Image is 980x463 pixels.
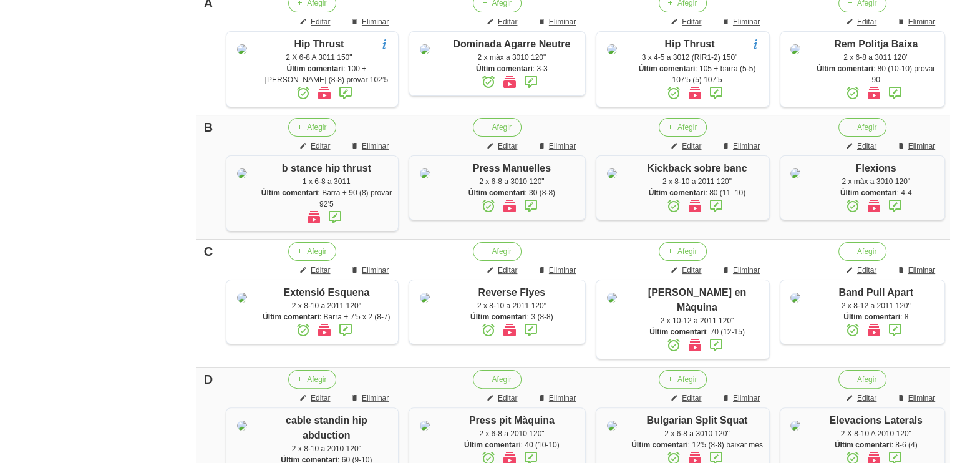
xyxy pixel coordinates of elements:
[631,428,764,439] div: 2 x 6-8 a 3010 120"
[445,187,580,198] div: : 30 (8-8)
[237,44,247,54] img: 8ea60705-12ae-42e8-83e1-4ba62b1261d5%2Factivities%2F99305-hip-thrust-jpg.jpg
[476,64,533,73] strong: Últim comentari
[631,63,764,85] div: : 105 + barra (5-5) 107’5 (5) 107’5
[813,187,938,198] div: : 4-4
[286,415,367,441] span: cable standin hip abduction
[498,392,517,404] span: Editar
[857,265,876,276] span: Editar
[261,443,392,454] div: 2 x 8-10 a 2010 120"
[817,64,873,73] strong: Últim comentari
[835,441,891,449] strong: Últim comentari
[445,63,580,74] div: : 3-3
[292,261,340,280] button: Editar
[682,265,701,276] span: Editar
[420,168,430,178] img: 8ea60705-12ae-42e8-83e1-4ba62b1261d5%2Factivities%2F89584-press-manuelles-png.png
[282,163,371,173] span: b stance hip thrust
[790,293,800,303] img: 8ea60705-12ae-42e8-83e1-4ba62b1261d5%2Factivities%2F52778-band-pull-aparts-jpg.jpg
[813,52,938,63] div: 2 x 6-8 a 3011 120"
[464,441,521,449] strong: Últim comentari
[445,428,580,439] div: 2 x 6-8 a 2010 120"
[647,415,748,426] span: Bulgarian Split Squat
[843,313,900,321] strong: Últim comentari
[311,392,330,404] span: Editar
[838,242,886,261] button: Afegir
[201,118,216,137] div: B
[790,421,800,431] img: 8ea60705-12ae-42e8-83e1-4ba62b1261d5%2Factivities%2F28747-elevacions-laterals-png.png
[857,392,876,404] span: Editar
[261,176,392,187] div: 1 x 6-8 a 3011
[677,246,697,257] span: Afegir
[453,39,570,49] span: Dominada Agarre Neutre
[813,63,938,85] div: : 80 (10-10) provar 90
[362,265,389,276] span: Eliminar
[607,44,617,54] img: 8ea60705-12ae-42e8-83e1-4ba62b1261d5%2Factivities%2F99305-hip-thrust-jpg.jpg
[733,16,760,27] span: Eliminar
[420,421,430,431] img: 8ea60705-12ae-42e8-83e1-4ba62b1261d5%2Factivities%2Fpress%20vertical%20pit.jpg
[445,311,580,323] div: : 3 (8-8)
[445,52,580,63] div: 2 x màx a 3010 120"
[549,265,576,276] span: Eliminar
[714,389,770,407] button: Eliminar
[530,12,586,31] button: Eliminar
[838,287,913,298] span: Band Pull Apart
[649,188,706,197] strong: Últim comentari
[473,242,521,261] button: Afegir
[307,246,326,257] span: Afegir
[420,44,430,54] img: 8ea60705-12ae-42e8-83e1-4ba62b1261d5%2Factivities%2F72709-dominada-neutre-jpg.jpg
[237,168,247,178] img: 8ea60705-12ae-42e8-83e1-4ba62b1261d5%2Factivities%2Fb%20stance%20hip%20thrust.jpg
[838,12,886,31] button: Editar
[261,311,392,323] div: : Barra + 7’5 x 2 (8-7)
[362,16,389,27] span: Eliminar
[663,12,711,31] button: Editar
[663,389,711,407] button: Editar
[838,118,886,137] button: Afegir
[479,137,527,155] button: Editar
[292,137,340,155] button: Editar
[307,122,326,133] span: Afegir
[420,293,430,303] img: 8ea60705-12ae-42e8-83e1-4ba62b1261d5%2Factivities%2F72845-reverse-flyes-png.png
[311,16,330,27] span: Editar
[908,16,935,27] span: Eliminar
[607,168,617,178] img: 8ea60705-12ae-42e8-83e1-4ba62b1261d5%2Factivities%2Fkickback%20banc.jpg
[908,392,935,404] span: Eliminar
[283,287,369,298] span: Extensió Esquena
[479,389,527,407] button: Editar
[237,421,247,431] img: 8ea60705-12ae-42e8-83e1-4ba62b1261d5%2Factivities%2Fcable%20hip%20abduction.jpg
[813,428,938,439] div: 2 X 8-10 A 2010 120"
[292,389,340,407] button: Editar
[530,137,586,155] button: Eliminar
[649,328,706,336] strong: Últim comentari
[664,39,714,49] span: Hip Thrust
[714,261,770,280] button: Eliminar
[479,12,527,31] button: Editar
[549,16,576,27] span: Eliminar
[838,261,886,280] button: Editar
[549,392,576,404] span: Eliminar
[492,374,511,385] span: Afegir
[343,137,399,155] button: Eliminar
[343,261,399,280] button: Eliminar
[631,439,764,451] div: : 12’5 (8-8) baixar més
[288,118,336,137] button: Afegir
[201,370,216,389] div: D
[473,163,551,173] span: Press Manuelles
[288,370,336,389] button: Afegir
[639,64,696,73] strong: Últim comentari
[492,246,511,257] span: Afegir
[631,176,764,187] div: 2 x 8-10 a 2011 120"
[201,242,216,261] div: C
[790,44,800,54] img: 8ea60705-12ae-42e8-83e1-4ba62b1261d5%2Factivities%2F21989-rem-politja-baixa-jpg.jpg
[492,122,511,133] span: Afegir
[498,140,517,152] span: Editar
[311,265,330,276] span: Editar
[631,187,764,198] div: : 80 (11–10)
[733,265,760,276] span: Eliminar
[263,313,319,321] strong: Últim comentari
[838,389,886,407] button: Editar
[813,439,938,451] div: : 8-6 (4)
[468,188,525,197] strong: Últim comentari
[343,389,399,407] button: Eliminar
[857,374,876,385] span: Afegir
[682,16,701,27] span: Editar
[445,439,580,451] div: : 40 (10-10)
